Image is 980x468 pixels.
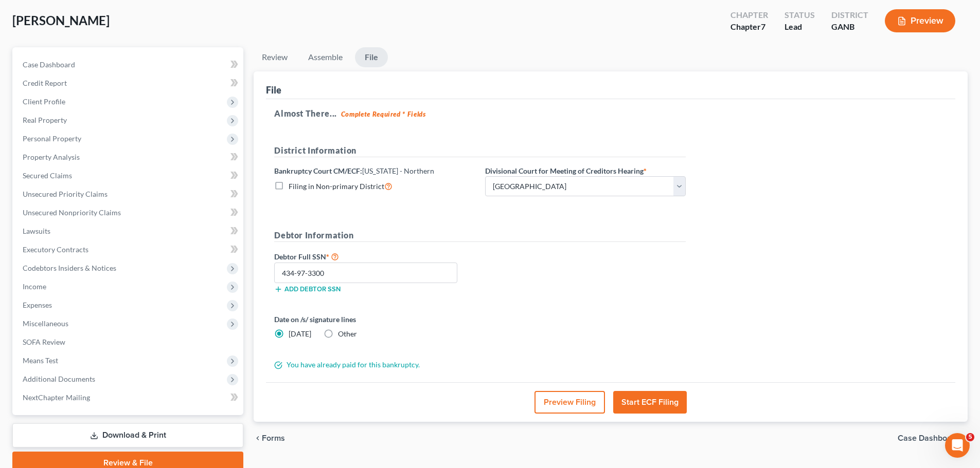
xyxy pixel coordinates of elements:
span: Unsecured Priority Claims [23,190,108,198]
a: SOFA Review [14,333,243,351]
span: Real Property [23,116,67,124]
div: Chapter [730,21,768,33]
button: Preview [885,9,955,32]
a: Credit Report [14,74,243,92]
span: Codebtors Insiders & Notices [23,264,116,272]
div: Chapter [730,9,768,21]
a: Unsecured Priority Claims [14,185,243,203]
div: Status [785,9,815,21]
button: Preview Filing [534,391,605,414]
div: District [831,9,868,21]
span: Forms [262,434,285,442]
a: Review [254,47,296,67]
span: 7 [761,22,765,31]
span: Personal Property [23,134,81,143]
a: Case Dashboard chevron_right [898,434,968,442]
a: Assemble [300,47,351,67]
a: File [355,47,388,67]
span: Property Analysis [23,153,80,161]
span: Expenses [23,301,52,309]
span: [US_STATE] - Northern [362,166,434,175]
span: Lawsuits [23,227,50,235]
a: Executory Contracts [14,240,243,259]
span: Executory Contracts [23,245,88,254]
label: Divisional Court for Meeting of Creditors Hearing [485,165,647,176]
span: Income [23,282,46,291]
span: Case Dashboard [23,60,75,69]
span: Unsecured Nonpriority Claims [23,208,121,217]
span: Other [338,329,357,338]
span: Filing in Non-primary District [289,182,384,191]
input: XXX-XX-XXXX [274,263,457,283]
span: [DATE] [289,329,311,338]
a: Download & Print [12,423,243,447]
button: Start ECF Filing [613,391,687,414]
div: File [266,84,281,96]
span: Secured Claims [23,171,72,180]
a: Case Dashboard [14,55,243,74]
div: You have already paid for this bankruptcy. [269,360,691,370]
h5: District Information [274,144,686,157]
span: Case Dashboard [898,434,959,442]
span: NextChapter Mailing [23,393,90,402]
span: SOFA Review [23,338,65,346]
span: 5 [966,433,974,441]
h5: Debtor Information [274,229,686,242]
a: Lawsuits [14,222,243,240]
label: Bankruptcy Court CM/ECF: [274,165,434,176]
span: Miscellaneous [23,319,68,328]
span: Client Profile [23,97,65,106]
iframe: Intercom live chat [945,433,970,458]
a: Secured Claims [14,166,243,185]
a: NextChapter Mailing [14,388,243,407]
label: Debtor Full SSN [269,250,480,263]
i: chevron_left [254,434,262,442]
h5: Almost There... [274,107,947,120]
span: Means Test [23,356,58,365]
span: Additional Documents [23,375,95,383]
label: Date on /s/ signature lines [274,314,475,325]
div: Lead [785,21,815,33]
a: Unsecured Nonpriority Claims [14,203,243,222]
button: chevron_left Forms [254,434,299,442]
strong: Complete Required * Fields [341,110,426,118]
div: GANB [831,21,868,33]
a: Property Analysis [14,148,243,166]
button: Add debtor SSN [274,285,341,293]
span: [PERSON_NAME] [12,13,110,28]
span: Credit Report [23,79,67,87]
